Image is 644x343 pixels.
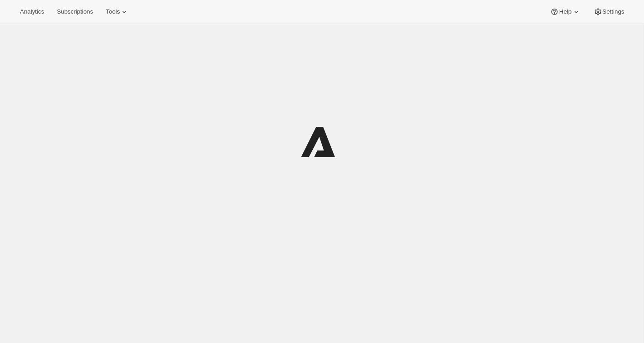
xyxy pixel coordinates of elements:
[100,5,134,18] button: Tools
[51,5,98,18] button: Subscriptions
[57,8,93,15] span: Subscriptions
[15,5,49,18] button: Analytics
[559,8,571,15] span: Help
[588,5,629,18] button: Settings
[602,8,624,15] span: Settings
[20,8,44,15] span: Analytics
[106,8,120,15] span: Tools
[544,5,586,18] button: Help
